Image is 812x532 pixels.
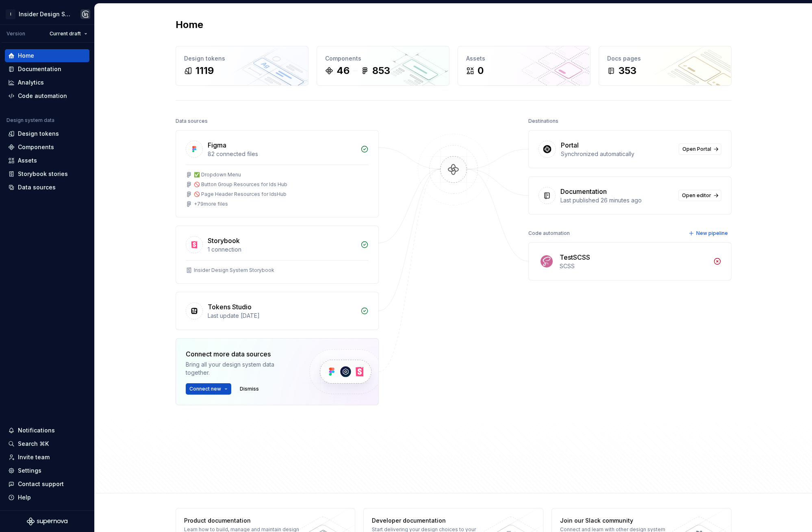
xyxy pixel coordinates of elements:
div: Home [18,52,34,60]
a: Assets [5,154,89,167]
h2: Home [176,18,203,31]
a: Code automation [5,89,89,102]
div: Developer documentation [372,517,490,525]
a: Data sources [5,181,89,194]
button: New pipeline [686,228,732,239]
div: Help [18,493,31,502]
div: Join our Slack community [560,517,678,525]
a: Components [5,141,89,154]
a: Design tokens [5,127,89,140]
div: Invite team [18,453,50,461]
button: Help [5,491,89,504]
div: Last published 26 minutes ago [560,196,673,204]
a: Tokens StudioLast update [DATE] [176,292,379,330]
div: Notifications [18,426,55,434]
div: 0 [478,64,484,77]
div: I [6,9,15,19]
div: Docs pages [607,54,723,63]
div: Assets [466,54,582,63]
a: Storybook1 connectionInsider Design System Storybook [176,226,379,284]
span: Open Portal [682,146,711,152]
div: Design tokens [184,54,300,63]
div: Analytics [18,78,44,87]
div: Version [7,30,25,37]
div: Last update [DATE] [208,312,356,320]
a: Open Portal [679,143,721,155]
a: Storybook stories [5,167,89,180]
a: Invite team [5,451,89,464]
div: Figma [208,140,226,150]
div: 🚫 Page Header Resources for IdsHub [194,191,287,198]
div: Insider Design System [19,10,71,18]
span: Current draft [50,30,81,37]
span: Connect new [189,386,221,392]
div: Data sources [18,183,56,191]
div: TestSCSS [560,252,590,262]
div: Storybook [208,236,240,245]
div: Search ⌘K [18,440,49,448]
a: Docs pages353 [599,46,732,86]
div: Connect more data sources [186,349,295,359]
div: 853 [372,64,390,77]
a: Components46853 [317,46,449,86]
div: 353 [619,64,636,77]
div: Product documentation [184,517,302,525]
div: Storybook stories [18,170,68,178]
div: Assets [18,156,37,165]
div: Bring all your design system data together. [186,360,295,377]
button: Search ⌘K [5,437,89,450]
a: Open editor [678,190,721,201]
div: Contact support [18,480,64,488]
div: Documentation [18,65,61,73]
a: Home [5,49,89,62]
button: Connect new [186,383,231,395]
div: Documentation [560,187,607,196]
a: Assets0 [458,46,591,86]
a: Settings [5,464,89,477]
div: Tokens Studio [208,302,252,312]
span: New pipeline [696,230,728,237]
svg: Supernova Logo [27,517,67,525]
div: Settings [18,467,41,475]
a: Figma82 connected files✅ Dropdown Menu🚫 Button Group Resources for Ids Hub🚫 Page Header Resources... [176,130,379,217]
div: 1119 [195,64,214,77]
div: 82 connected files [208,150,356,158]
button: Contact support [5,478,89,491]
button: Current draft [46,28,91,39]
div: Portal [561,140,579,150]
div: Design system data [7,117,54,124]
div: Data sources [176,115,208,127]
div: ✅ Dropdown Menu [194,172,241,178]
span: Open editor [682,192,711,199]
div: Components [18,143,54,151]
div: 46 [337,64,350,77]
div: Destinations [528,115,558,127]
div: Insider Design System Storybook [194,267,274,274]
div: Synchronized automatically [561,150,674,158]
button: IInsider Design SystemCagdas yildirim [2,5,93,23]
img: Cagdas yildirim [80,9,90,19]
button: Notifications [5,424,89,437]
div: Components [325,54,441,63]
a: Analytics [5,76,89,89]
span: Dismiss [240,386,259,392]
div: Code automation [18,92,67,100]
div: Code automation [528,228,570,239]
div: 1 connection [208,245,356,254]
a: Documentation [5,63,89,76]
a: Design tokens1119 [176,46,308,86]
div: 🚫 Button Group Resources for Ids Hub [194,181,287,188]
button: Dismiss [236,383,263,395]
div: SCSS [560,262,708,270]
div: Design tokens [18,130,59,138]
div: + 79 more files [194,201,228,207]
